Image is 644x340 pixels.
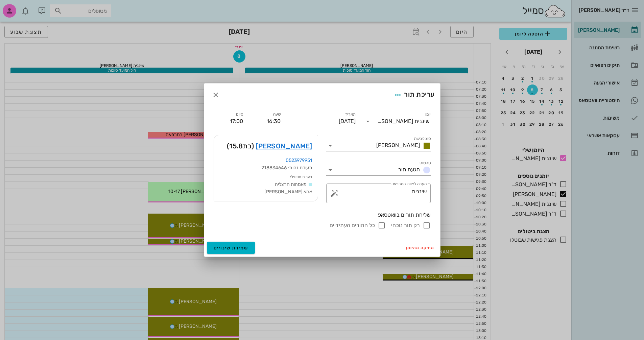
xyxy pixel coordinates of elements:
[219,164,312,172] div: תעודת זהות: 218834646
[273,112,281,117] label: שעה
[214,245,248,251] span: שמירת שינויים
[290,175,312,179] small: הערות מטופל:
[256,141,312,151] a: [PERSON_NAME]
[330,222,375,229] label: כל התורים העתידיים
[229,142,243,150] span: 15.8
[398,166,420,173] span: הגעה תור
[403,243,437,252] button: מחיקה מהיומן
[392,89,434,101] div: עריכת תור
[391,181,426,187] label: הערה לצוות המרפאה
[286,157,312,163] a: 0523979951
[214,211,431,219] div: שליחת תורים בוואטסאפ
[264,181,312,195] span: מאמהות הרצליה אמא [PERSON_NAME]
[406,245,435,250] span: מחיקה מהיומן
[364,116,431,127] div: יומןשיננית [PERSON_NAME]
[345,112,356,117] label: תאריך
[414,136,431,141] label: סוג פגישה
[236,112,243,117] label: סיום
[378,118,429,124] div: שיננית [PERSON_NAME]
[420,161,431,166] label: סטטוס
[207,242,255,254] button: שמירת שינויים
[425,112,431,117] label: יומן
[391,222,420,229] label: רק תור נוכחי
[227,141,254,151] span: (בת )
[376,142,420,148] span: [PERSON_NAME]
[326,165,431,175] div: סטטוסהגעה תור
